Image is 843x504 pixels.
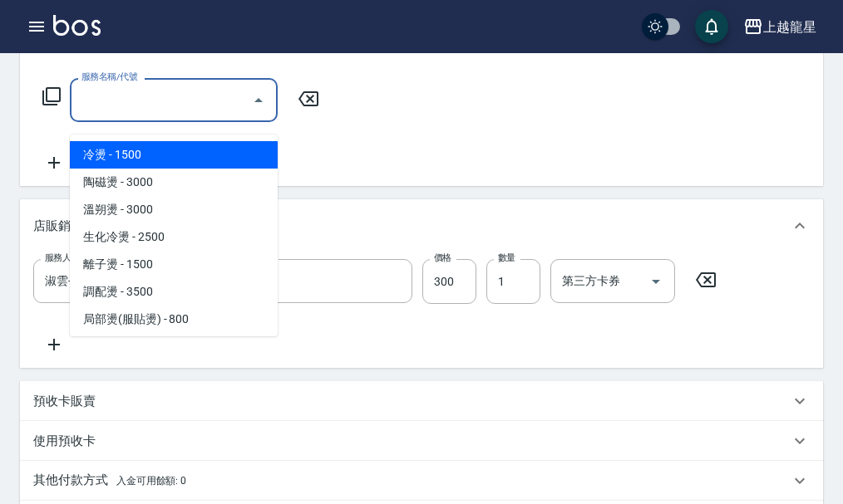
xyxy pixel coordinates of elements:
[70,169,278,196] span: 陶磁燙 - 3000
[498,252,515,264] label: 數量
[20,199,823,252] div: 店販銷售
[33,433,96,450] p: 使用預收卡
[245,87,272,114] button: Close
[33,393,96,410] p: 預收卡販賣
[70,306,278,333] span: 局部燙(服貼燙) - 800
[737,10,823,44] button: 上越龍星
[70,251,278,278] span: 離子燙 - 1500
[33,218,83,235] p: 店販銷售
[45,252,118,264] label: 服務人員姓名/編號
[70,196,278,223] span: 溫朔燙 - 3000
[20,421,823,461] div: 使用預收卡
[116,475,187,487] span: 入金可用餘額: 0
[70,333,278,360] span: 剪髮 - 600
[70,278,278,306] span: 調配燙 - 3500
[695,10,728,43] button: save
[70,223,278,251] span: 生化冷燙 - 2500
[53,15,101,36] img: Logo
[434,252,451,264] label: 價格
[70,141,278,169] span: 冷燙 - 1500
[81,71,137,83] label: 服務名稱/代號
[763,17,816,37] div: 上越龍星
[20,381,823,421] div: 預收卡販賣
[33,472,186,490] p: 其他付款方式
[643,268,669,295] button: Open
[20,461,823,501] div: 其他付款方式入金可用餘額: 0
